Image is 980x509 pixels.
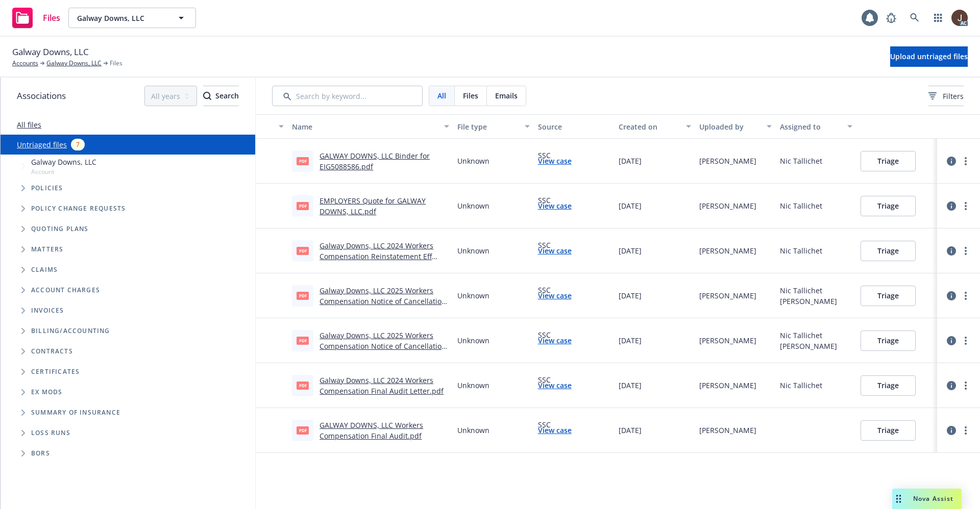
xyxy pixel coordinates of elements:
[538,335,572,346] a: View case
[619,200,642,211] span: [DATE]
[272,86,423,106] input: Search by keyword...
[615,114,695,139] button: Created on
[12,45,89,59] span: Galway Downs, LLC
[31,287,100,293] span: Account charges
[457,121,519,132] div: File type
[928,91,964,101] span: Filters
[8,4,64,32] a: Files
[534,114,615,139] button: Source
[110,59,122,68] span: Files
[297,202,309,210] span: pdf
[780,285,837,296] div: Nic Tallichet
[904,8,925,28] a: Search
[495,90,518,101] span: Emails
[699,335,756,346] div: [PERSON_NAME]
[890,46,968,67] button: Upload untriaged files
[881,8,901,28] a: Report a Bug
[960,245,972,257] a: more
[699,425,756,436] div: [PERSON_NAME]
[77,13,165,23] span: Galway Downs, LLC
[71,139,85,150] div: 7
[463,90,478,101] span: Files
[320,196,426,216] a: EMPLOYERS Quote for GALWAY DOWNS, LLC.pdf
[31,226,89,232] span: Quoting plans
[960,155,972,167] a: more
[538,245,572,256] a: View case
[861,286,916,306] button: Triage
[292,121,437,132] div: Name
[320,151,430,171] a: GALWAY DOWNS, LLC Binder for EIG5088586.pdf
[776,114,856,139] button: Assigned to
[31,369,80,375] span: Certificates
[31,410,120,416] span: Summary of insurance
[320,330,446,362] a: Galway Downs, LLC 2025 Workers Compensation Notice of Cancellation eff [DATE].pdf
[203,86,239,106] button: SearchSearch
[46,59,102,68] a: Galway Downs, LLC
[699,121,761,132] div: Uploaded by
[699,200,756,211] div: [PERSON_NAME]
[31,430,70,436] span: Loss Runs
[619,245,642,256] span: [DATE]
[453,114,534,139] button: File type
[538,200,572,211] a: View case
[320,286,446,317] a: Galway Downs, LLC 2025 Workers Compensation Notice of Cancellation eff [DATE].pdf
[619,380,642,391] span: [DATE]
[780,380,822,391] div: Nic Tallichet
[68,8,196,28] button: Galway Downs, LLC
[960,290,972,302] a: more
[861,330,916,351] button: Triage
[203,86,239,106] div: Search
[780,200,822,211] div: Nic Tallichet
[892,489,905,509] div: Drag to move
[297,292,309,299] span: pdf
[890,52,968,61] span: Upload untriaged files
[861,375,916,396] button: Triage
[538,380,572,391] a: View case
[960,335,972,347] a: more
[288,114,453,139] button: Name
[943,91,964,101] span: Filters
[17,120,41,130] a: All files
[31,246,63,252] span: Matters
[960,200,972,212] a: more
[31,389,62,395] span: Ex Mods
[538,290,572,301] a: View case
[951,10,968,26] img: photo
[17,139,67,150] a: Untriaged files
[780,156,822,166] div: Nic Tallichet
[31,348,73,354] span: Contracts
[780,341,837,351] div: [PERSON_NAME]
[320,241,433,272] a: Galway Downs, LLC 2024 Workers Compensation Reinstatement Eff [DATE].pdf
[619,335,642,346] span: [DATE]
[538,156,572,166] a: View case
[780,121,841,132] div: Assigned to
[43,14,60,22] span: Files
[31,308,64,314] span: Invoices
[695,114,776,139] button: Uploaded by
[928,8,948,28] a: Switch app
[297,381,309,389] span: pdf
[780,245,822,256] div: Nic Tallichet
[619,121,680,132] div: Created on
[12,59,38,68] a: Accounts
[928,86,964,106] button: Filters
[437,90,446,101] span: All
[297,426,309,434] span: pdf
[538,425,572,436] a: View case
[31,185,63,191] span: Policies
[619,290,642,301] span: [DATE]
[31,450,50,456] span: BORs
[892,489,962,509] button: Nova Assist
[699,245,756,256] div: [PERSON_NAME]
[538,121,610,132] div: Source
[913,494,953,503] span: Nova Assist
[780,330,837,341] div: Nic Tallichet
[861,151,916,171] button: Triage
[960,424,972,437] a: more
[861,420,916,441] button: Triage
[861,196,916,216] button: Triage
[699,156,756,166] div: [PERSON_NAME]
[619,156,642,166] span: [DATE]
[31,328,110,334] span: Billing/Accounting
[31,206,126,212] span: Policy change requests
